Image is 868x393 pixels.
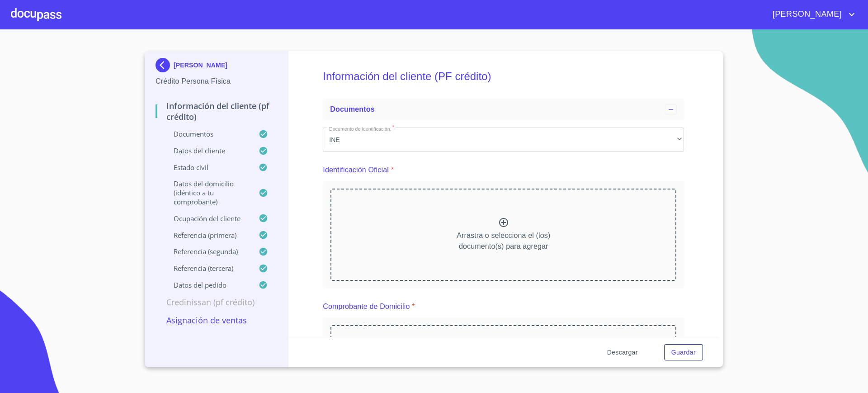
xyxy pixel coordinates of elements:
[323,128,684,152] div: INE
[156,247,259,256] p: Referencia (segunda)
[457,230,550,252] p: Arrastra o selecciona el (los) documento(s) para agregar
[607,347,638,358] span: Descargar
[156,129,259,138] p: Documentos
[156,297,277,308] p: Credinissan (PF crédito)
[664,344,703,361] button: Guardar
[174,62,227,69] p: [PERSON_NAME]
[330,105,374,113] span: Documentos
[156,214,259,223] p: Ocupación del Cliente
[156,231,259,240] p: Referencia (primera)
[156,280,259,289] p: Datos del pedido
[156,163,259,172] p: Estado Civil
[156,58,174,72] img: Docupass spot blue
[156,76,277,87] p: Crédito Persona Física
[156,315,277,326] p: Asignación de Ventas
[156,146,259,155] p: Datos del cliente
[604,344,642,361] button: Descargar
[156,100,277,122] p: Información del cliente (PF crédito)
[323,99,684,120] div: Documentos
[766,7,846,22] span: [PERSON_NAME]
[156,58,277,76] div: [PERSON_NAME]
[323,165,389,175] p: Identificación Oficial
[671,347,696,358] span: Guardar
[323,301,410,312] p: Comprobante de Domicilio
[156,264,259,273] p: Referencia (tercera)
[766,7,857,22] button: account of current user
[156,179,259,206] p: Datos del domicilio (idéntico a tu comprobante)
[323,58,684,95] h5: Información del cliente (PF crédito)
